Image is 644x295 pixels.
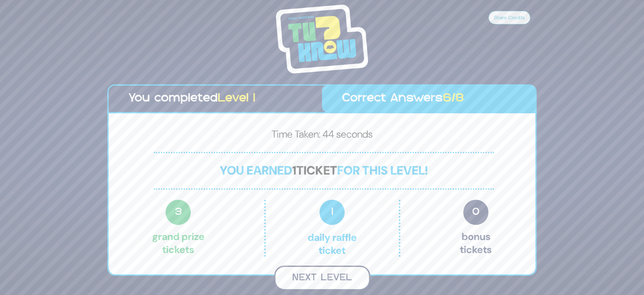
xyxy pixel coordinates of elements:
[342,90,515,108] p: Correct Answers
[220,162,428,178] span: You earned for this level!
[463,200,488,225] span: 0
[443,93,464,104] span: 6/8
[296,162,337,178] span: ticket
[460,200,492,257] p: Bonus tickets
[122,127,522,145] p: Time Taken: 44 seconds
[292,162,296,178] span: 1
[152,200,205,257] p: Grand Prize tickets
[488,11,530,24] button: Share Credits
[283,200,381,257] p: Daily Raffle ticket
[319,200,345,225] span: 1
[274,266,370,290] button: Next Level
[166,200,191,225] span: 3
[218,93,255,104] span: Level 1
[276,5,368,73] img: Tournament Logo
[129,90,302,108] p: You completed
